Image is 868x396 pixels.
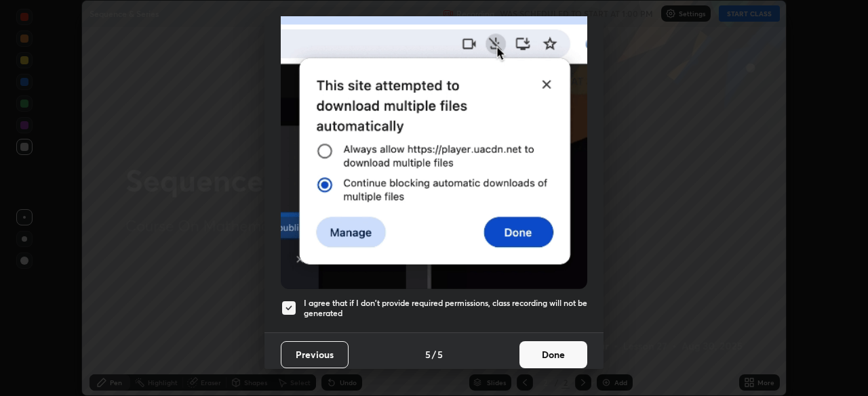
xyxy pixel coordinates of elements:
button: Previous [281,341,349,368]
h4: 5 [437,347,443,361]
h5: I agree that if I don't provide required permissions, class recording will not be generated [304,298,587,319]
button: Done [519,341,587,368]
h4: / [432,347,436,361]
h4: 5 [425,347,431,361]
